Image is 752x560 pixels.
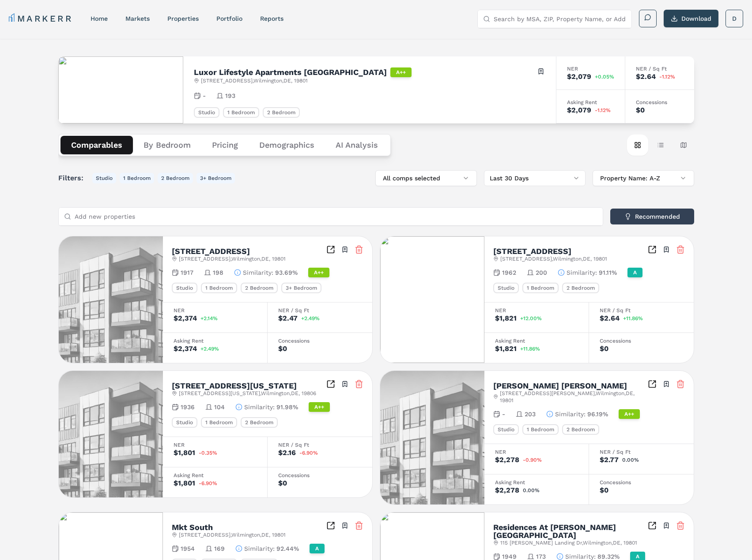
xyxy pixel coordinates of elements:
[562,424,599,435] div: 2 Bedroom
[495,480,578,485] div: Asking Rent
[536,268,547,277] span: 200
[502,268,516,277] span: 1962
[493,424,519,435] div: Studio
[172,417,197,428] div: Studio
[174,449,195,456] div: $1,801
[214,544,225,553] span: 169
[326,245,335,254] a: Inspect Comparables
[600,308,683,313] div: NER / Sq Ft
[278,308,362,313] div: NER / Sq Ft
[495,308,578,313] div: NER
[278,442,362,448] div: NER / Sq Ft
[659,74,675,79] span: -1.12%
[213,268,223,277] span: 198
[636,66,684,71] div: NER / Sq Ft
[278,449,296,456] div: $2.16
[495,345,517,352] div: $1,821
[201,417,237,428] div: 1 Bedroom
[493,523,648,539] h2: Residences At [PERSON_NAME][GEOGRAPHIC_DATA]
[216,15,242,22] a: Portfolio
[648,245,657,254] a: Inspect Comparables
[520,316,542,321] span: +12.00%
[732,14,737,23] span: D
[158,173,193,183] button: 2 Bedroom
[75,208,597,225] input: Add new properties
[523,457,542,463] span: -0.90%
[500,390,647,404] span: [STREET_ADDRESS][PERSON_NAME] , Wilmington , DE , 19801
[281,283,321,293] div: 3+ Bedroom
[278,315,298,322] div: $2.47
[494,10,626,28] input: Search by MSA, ZIP, Property Name, or Address
[500,539,637,546] span: 115 [PERSON_NAME] Landing Dr , Wilmington , DE , 19801
[278,338,362,343] div: Concessions
[520,346,540,351] span: +11.86%
[133,136,201,154] button: By Bedroom
[223,107,259,118] div: 1 Bedroom
[199,450,217,455] span: -0.35%
[555,410,586,418] span: Similarity :
[567,107,591,114] div: $2,079
[181,544,195,553] span: 1954
[648,521,657,530] a: Inspect Comparables
[600,449,683,455] div: NER / Sq Ft
[495,338,578,343] div: Asking Rent
[174,442,257,448] div: NER
[201,77,308,84] span: [STREET_ADDRESS] , Wilmington , DE , 19801
[276,544,299,553] span: 92.44%
[174,473,257,478] div: Asking Rent
[326,521,335,530] a: Inspect Comparables
[199,481,217,486] span: -6.90%
[243,268,273,277] span: Similarity :
[194,68,387,76] h2: Luxor Lifestyle Apartments [GEOGRAPHIC_DATA]
[309,402,330,412] div: A++
[495,449,578,455] div: NER
[622,457,639,463] span: 0.00%
[244,403,275,411] span: Similarity :
[587,410,608,418] span: 96.19%
[522,283,559,293] div: 1 Bedroom
[200,346,219,351] span: +2.49%
[595,108,611,113] span: -1.12%
[495,487,519,494] div: $2,278
[493,247,571,255] h2: [STREET_ADDRESS]
[249,136,325,154] button: Demographics
[174,338,257,343] div: Asking Rent
[495,315,517,322] div: $1,821
[567,268,597,277] span: Similarity :
[522,424,559,435] div: 1 Bedroom
[278,473,362,478] div: Concessions
[375,170,477,186] button: All comps selected
[9,12,73,25] a: MARKERR
[181,403,195,411] span: 1936
[172,382,297,390] h2: [STREET_ADDRESS][US_STATE]
[600,456,619,463] div: $2.77
[263,107,300,118] div: 2 Bedroom
[174,308,257,313] div: NER
[167,15,199,22] a: properties
[174,480,195,487] div: $1,801
[244,544,275,553] span: Similarity :
[299,450,318,455] span: -6.90%
[523,488,540,493] span: 0.00%
[493,283,519,293] div: Studio
[500,255,607,262] span: [STREET_ADDRESS] , Wilmington , DE , 19801
[58,173,89,183] span: Filters:
[567,73,591,80] div: $2,079
[600,487,608,494] div: $0
[627,268,642,277] div: A
[648,380,657,388] a: Inspect Comparables
[172,523,213,531] h2: Mkt South
[636,107,645,114] div: $0
[567,66,614,71] div: NER
[91,15,108,22] a: home
[214,403,225,411] span: 104
[610,209,694,224] button: Recommended
[325,136,389,154] button: AI Analysis
[278,345,287,352] div: $0
[600,315,620,322] div: $2.64
[390,67,412,77] div: A++
[326,380,335,388] a: Inspect Comparables
[260,15,283,22] a: reports
[278,480,287,487] div: $0
[310,544,325,553] div: A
